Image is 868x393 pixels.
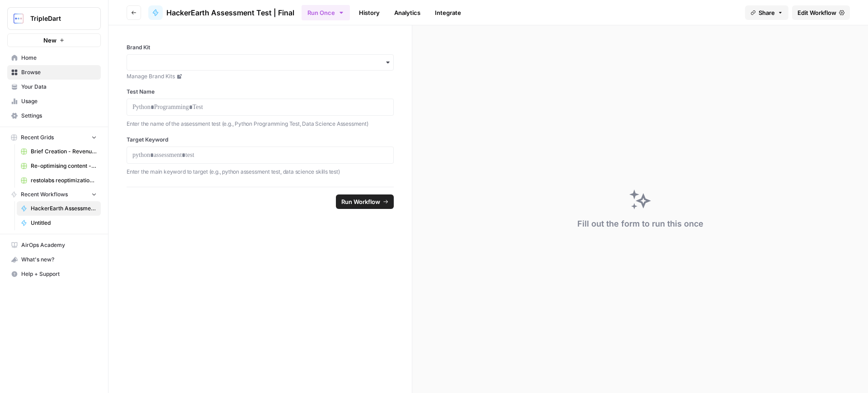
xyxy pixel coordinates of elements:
[17,173,101,188] a: restolabs reoptimizations aug
[10,10,27,27] img: TripleDart Logo
[43,36,57,45] span: New
[389,5,426,20] a: Analytics
[127,43,394,52] label: Brand Kit
[7,131,101,144] button: Recent Grids
[21,83,97,91] span: Your Data
[127,167,394,176] p: Enter the main keyword to target (e.g., python assessment test, data science skills test)
[127,88,394,96] label: Test Name
[7,65,101,80] a: Browse
[31,204,97,213] span: HackerEarth Assessment Test | Final
[7,51,101,65] a: Home
[21,241,97,249] span: AirOps Academy
[21,270,97,278] span: Help + Support
[577,218,703,230] div: Fill out the form to run this once
[354,5,385,20] a: History
[429,5,467,20] a: Integrate
[7,33,101,47] button: New
[797,8,836,17] span: Edit Workflow
[17,144,101,159] a: Brief Creation - Revenuegrid Grid (1)
[302,5,350,20] button: Run Once
[21,112,97,120] span: Settings
[148,5,294,20] a: HackerEarth Assessment Test | Final
[745,5,788,20] button: Share
[127,136,394,144] label: Target Keyword
[792,5,850,20] a: Edit Workflow
[21,133,54,142] span: Recent Grids
[7,109,101,123] a: Settings
[7,94,101,109] a: Usage
[21,190,68,199] span: Recent Workflows
[31,176,97,185] span: restolabs reoptimizations aug
[7,80,101,94] a: Your Data
[166,7,294,18] span: HackerEarth Assessment Test | Final
[7,238,101,252] a: AirOps Academy
[7,252,101,267] button: What's new?
[8,253,100,266] div: What's new?
[127,72,394,80] a: Manage Brand Kits
[21,97,97,105] span: Usage
[336,194,394,209] button: Run Workflow
[759,8,775,17] span: Share
[17,216,101,230] a: Untitled
[21,68,97,76] span: Browse
[7,7,101,30] button: Workspace: TripleDart
[17,159,101,173] a: Re-optimising content - revenuegrid Grid
[31,147,97,156] span: Brief Creation - Revenuegrid Grid (1)
[127,119,394,128] p: Enter the name of the assessment test (e.g., Python Programming Test, Data Science Assessment)
[31,162,97,170] span: Re-optimising content - revenuegrid Grid
[7,188,101,201] button: Recent Workflows
[31,219,97,227] span: Untitled
[7,267,101,281] button: Help + Support
[30,14,85,23] span: TripleDart
[21,54,97,62] span: Home
[341,197,380,206] span: Run Workflow
[17,201,101,216] a: HackerEarth Assessment Test | Final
